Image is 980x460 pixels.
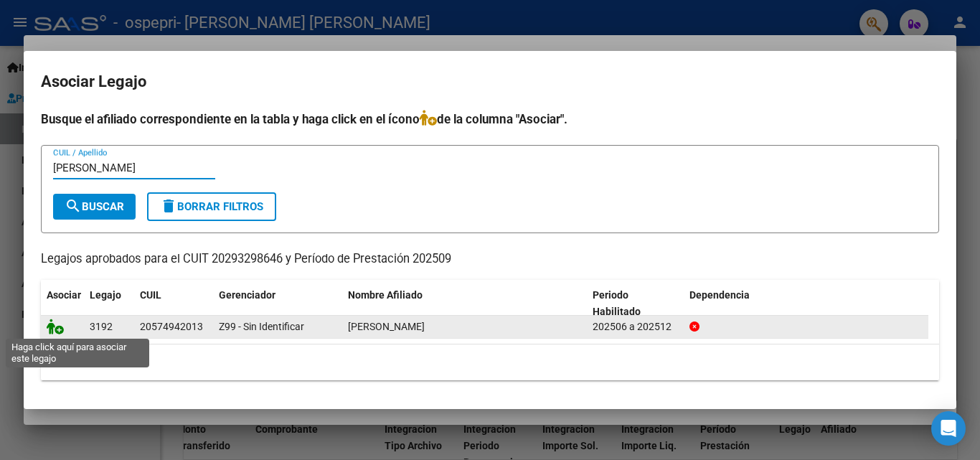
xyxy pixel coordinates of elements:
[931,411,966,446] div: Open Intercom Messenger
[41,68,939,95] h2: Asociar Legajo
[90,321,113,332] span: 3192
[134,280,213,327] datatable-header-cell: CUIL
[65,200,124,213] span: Buscar
[84,280,134,327] datatable-header-cell: Legajo
[41,250,939,268] p: Legajos aprobados para el CUIT 20293298646 y Período de Prestación 202509
[587,280,684,327] datatable-header-cell: Periodo Habilitado
[140,289,161,301] span: CUIL
[213,280,342,327] datatable-header-cell: Gerenciador
[41,344,939,380] div: 1 registros
[342,280,587,327] datatable-header-cell: Nombre Afiliado
[348,289,423,301] span: Nombre Afiliado
[348,321,425,332] span: ARANGUE SANTINO OMAR
[593,319,678,335] div: 202506 a 202512
[41,110,939,128] h4: Busque el afiliado correspondiente en la tabla y haga click en el ícono de la columna "Asociar".
[160,200,263,213] span: Borrar Filtros
[90,289,121,301] span: Legajo
[219,289,275,301] span: Gerenciador
[160,197,177,215] mat-icon: delete
[53,194,136,220] button: Buscar
[147,192,276,221] button: Borrar Filtros
[47,289,81,301] span: Asociar
[65,197,82,215] mat-icon: search
[593,289,641,317] span: Periodo Habilitado
[219,321,304,332] span: Z99 - Sin Identificar
[140,319,203,335] div: 20574942013
[41,280,84,327] datatable-header-cell: Asociar
[689,289,750,301] span: Dependencia
[684,280,928,327] datatable-header-cell: Dependencia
